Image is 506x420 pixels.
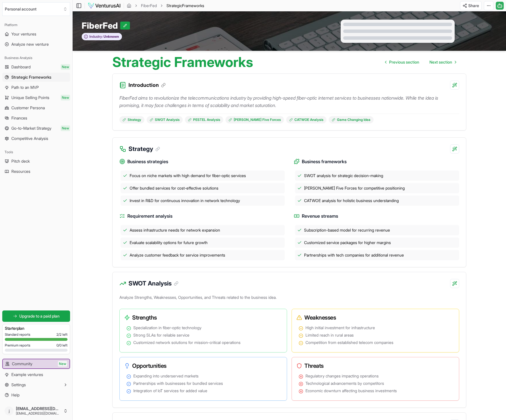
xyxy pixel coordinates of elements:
button: Industry:Unknown [82,33,122,41]
a: FiberFed [141,3,157,9]
a: DashboardNew [2,62,70,72]
span: Pitch deck [11,158,30,164]
span: Invest in R&D for continuous innovation in network technology [130,198,240,203]
span: New [61,125,70,131]
a: Unique Selling PointsNew [2,93,70,102]
span: Revenue streams [302,213,338,220]
h3: Threats [296,362,450,370]
span: Technological advancements by competitors [305,381,384,386]
h3: Introduction [128,81,166,89]
a: Path to an MVP [2,83,70,92]
nav: pagination [381,56,461,68]
span: Subscription-based model for recurring revenue [304,227,390,233]
span: Competitive Analysis [11,136,48,141]
span: Finances [11,115,27,121]
a: Competitive Analysis [2,134,70,143]
span: 0 / 0 left [56,343,68,348]
span: New [58,361,67,367]
span: [PERSON_NAME] Five Forces for competitive positioning [304,185,405,191]
a: SWOT Analysis [147,116,183,123]
span: Economic downturn affecting business investments [305,388,397,394]
span: Specialization in fiber-optic technology [133,325,201,331]
span: Standard reports [5,332,30,337]
span: 2 / 2 left [56,332,68,337]
span: Partnerships with tech companies for additional revenue [304,252,404,258]
a: Go-to-Market StrategyNew [2,124,70,133]
span: Integration of IoT services for added value [133,388,207,394]
span: Go-to-Market Strategy [11,125,51,131]
a: Finances [2,114,70,123]
span: Unknown [103,34,119,39]
h3: Opportunities [124,362,278,370]
span: j [5,406,14,415]
span: Customer Persona [11,105,45,111]
button: Share [460,1,482,10]
button: Select an organization [2,2,70,16]
span: Dashboard [11,64,31,70]
a: Upgrade to a paid plan [2,310,70,322]
span: Community [12,361,32,367]
span: Unique Selling Points [11,95,49,100]
span: FiberFed [82,20,120,31]
span: Strategic Frameworks [11,74,51,80]
a: Pitch deck [2,157,70,166]
p: Analyze Strengths, Weaknesses, Opportunities, and Threats related to the business idea. [119,293,459,304]
span: [EMAIL_ADDRESS][DOMAIN_NAME] [16,406,61,411]
a: CommunityNew [3,359,69,368]
h1: Strategic Frameworks [112,55,253,69]
nav: breadcrumb [127,3,204,9]
span: Business frameworks [302,158,347,165]
h3: Weaknesses [296,314,450,322]
img: logo [88,2,121,9]
span: Resources [11,169,30,174]
span: New [61,64,70,70]
div: Business Analysis [2,53,70,62]
button: j[EMAIL_ADDRESS][DOMAIN_NAME][EMAIL_ADDRESS][DOMAIN_NAME] [2,404,70,418]
span: Settings [11,382,26,388]
span: Evaluate scalability options for future growth [130,240,208,245]
span: [EMAIL_ADDRESS][DOMAIN_NAME] [16,411,61,416]
a: CATWOE Analysis [286,116,326,123]
h3: Starter plan [5,325,68,331]
span: Focus on niche markets with high demand for fiber-optic services [130,173,246,178]
span: Next section [429,59,452,65]
span: High initial investment for infrastructure [305,325,375,331]
span: New [61,95,70,100]
div: Platform [2,20,70,30]
h3: Strengths [124,314,278,322]
span: Help [11,392,20,398]
span: Requirement analysis [127,213,172,220]
a: Help [2,390,70,400]
p: FiberFed aims to revolutionize the telecommunications industry by providing high-speed fiber-opti... [119,94,459,109]
h3: SWOT Analysis [128,279,178,288]
button: Settings [2,380,70,389]
a: PESTEL Analysis [185,116,223,123]
span: Expanding into underserved markets [133,373,199,379]
div: Tools [2,148,70,157]
span: Path to an MVP [11,85,39,90]
span: Customized service packages for higher margins [304,240,391,245]
span: Analyze customer feedback for service improvements [130,252,225,258]
span: Assess infrastructure needs for network expansion [130,227,220,233]
a: Analyze new venture [2,40,70,49]
span: Previous section [389,59,419,65]
h3: Strategy [128,144,160,154]
span: CATWOE analysis for holistic business understanding [304,198,399,203]
span: Strong SLAs for reliable service [133,332,189,338]
a: Go to previous page [381,56,424,68]
span: Industry: [89,34,103,39]
span: Premium reports [5,343,30,348]
span: Competition from established telecom companies [305,340,393,345]
span: Limited reach in rural areas [305,332,354,338]
span: Offer bundled services for cost-effective solutions [130,185,218,191]
a: [PERSON_NAME] Five Forces [225,116,284,123]
a: Customer Persona [2,103,70,112]
span: Example ventures [11,372,43,377]
a: Go to next page [425,56,461,68]
span: Analyze new venture [11,41,49,47]
a: Strategy [119,116,144,123]
span: Partnerships with businesses for bundled services [133,381,223,386]
span: SWOT analysis for strategic decision-making [304,173,383,178]
a: Strategic Frameworks [2,73,70,82]
a: Your ventures [2,30,70,39]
